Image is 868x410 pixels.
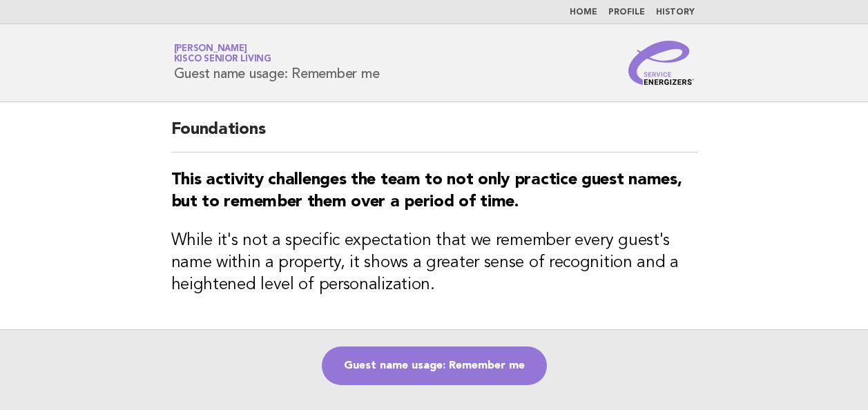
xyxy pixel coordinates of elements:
h3: While it's not a specific expectation that we remember every guest's name within a property, it s... [171,230,697,296]
span: Kisco Senior Living [174,55,271,64]
h1: Guest name usage: Remember me [174,45,380,81]
strong: This activity challenges the team to not only practice guest names, but to remember them over a p... [171,172,682,211]
h2: Foundations [171,119,697,153]
a: History [656,8,695,17]
a: Guest name usage: Remember me [322,346,547,385]
img: Service Energizers [628,41,695,85]
a: Home [570,8,597,17]
a: [PERSON_NAME]Kisco Senior Living [174,44,271,64]
a: Profile [608,8,645,17]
